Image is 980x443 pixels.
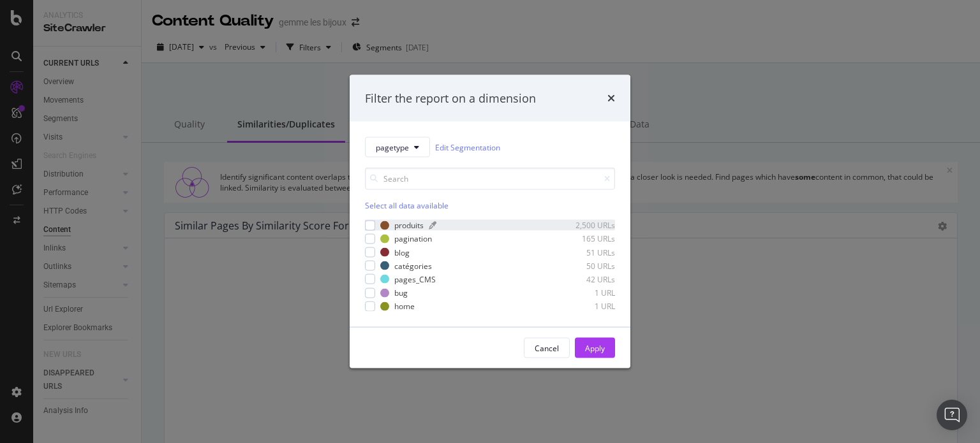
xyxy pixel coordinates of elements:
[524,338,570,358] button: Cancel
[553,220,615,231] div: 2,500 URLs
[394,220,424,231] div: produits
[937,400,967,430] div: Open Intercom Messenger
[365,168,615,190] input: Search
[553,233,615,244] div: 165 URLs
[365,200,615,211] div: Select all data available
[394,301,415,312] div: home
[394,233,432,244] div: pagination
[394,260,432,271] div: catégories
[553,301,615,312] div: 1 URL
[553,273,615,284] div: 42 URLs
[394,247,410,258] div: blog
[394,273,436,284] div: pages_CMS
[607,90,615,106] div: times
[365,137,430,157] button: pagetype
[350,75,630,368] div: modal
[535,342,559,353] div: Cancel
[585,342,605,353] div: Apply
[376,142,409,152] span: pagetype
[365,90,536,106] div: Filter the report on a dimension
[575,338,615,358] button: Apply
[435,140,500,154] a: Edit Segmentation
[553,247,615,258] div: 51 URLs
[553,287,615,298] div: 1 URL
[394,287,408,298] div: bug
[553,260,615,271] div: 50 URLs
